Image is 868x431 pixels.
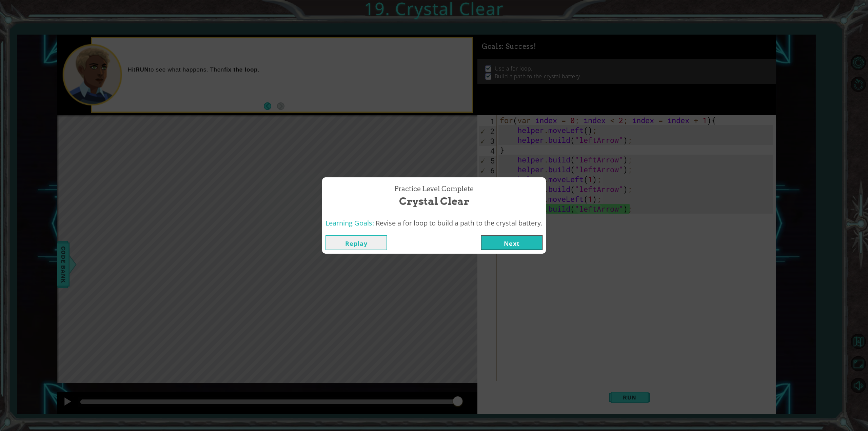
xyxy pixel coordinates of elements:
button: Replay [325,235,387,250]
span: Practice Level Complete [394,184,474,194]
span: Learning Goals: [325,218,374,228]
button: Next [481,235,542,250]
span: Revise a for loop to build a path to the crystal battery. [376,218,542,228]
span: Crystal Clear [399,194,469,209]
